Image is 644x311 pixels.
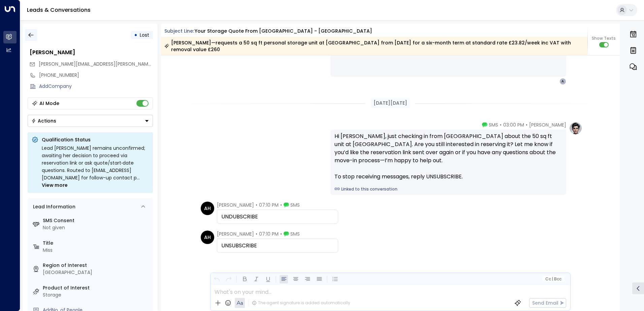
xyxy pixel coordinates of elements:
[259,231,279,237] span: 07:10 PM
[43,224,150,231] div: Not given
[27,6,91,14] a: Leads & Conversations
[164,39,584,53] div: [PERSON_NAME]—requests a 50 sq ft personal storage unit at [GEOGRAPHIC_DATA] from [DATE] for a si...
[43,262,150,269] label: Region of Interest
[201,202,214,215] div: AH
[290,231,300,237] span: SMS
[503,122,524,128] span: 03:00 PM
[217,231,254,237] span: [PERSON_NAME]
[43,240,150,247] label: Title
[569,122,582,135] img: profile-logo.png
[42,136,149,143] p: Qualification Status
[164,28,194,34] span: Subject Line:
[290,202,300,208] span: SMS
[280,231,282,237] span: •
[39,83,153,90] div: AddCompany
[256,202,257,208] span: •
[43,291,150,299] div: Storage
[256,231,257,237] span: •
[39,100,59,107] div: AI Mode
[31,203,75,210] div: Lead Information
[213,275,221,283] button: Undo
[134,29,137,41] div: •
[334,132,562,181] div: Hi [PERSON_NAME], just checking in from [GEOGRAPHIC_DATA] about the 50 sq ft unit at [GEOGRAPHIC_...
[201,231,214,244] div: AH
[195,28,372,35] div: Your storage quote from [GEOGRAPHIC_DATA] - [GEOGRAPHIC_DATA]
[221,242,334,250] div: UNSUBSCRIBE
[43,284,150,291] label: Product of Interest
[39,61,153,68] span: annie.hodgkiss@gmail.com
[529,122,566,128] span: [PERSON_NAME]
[259,202,279,208] span: 07:10 PM
[559,78,566,85] div: A
[542,276,564,282] button: Cc|Bcc
[545,277,561,281] span: Cc Bcc
[280,202,282,208] span: •
[28,115,153,127] div: Button group with a nested menu
[43,247,150,254] div: Miss
[140,32,149,38] span: Lost
[43,217,150,224] label: SMS Consent
[30,48,153,57] div: [PERSON_NAME]
[500,122,502,128] span: •
[39,61,191,67] span: [PERSON_NAME][EMAIL_ADDRESS][PERSON_NAME][DOMAIN_NAME]
[43,269,150,276] div: [GEOGRAPHIC_DATA]
[221,213,334,221] div: UNDUBSCRIBE
[28,115,153,127] button: Actions
[224,275,233,283] button: Redo
[252,300,350,306] div: The agent signature is added automatically
[592,35,616,41] span: Show Texts
[526,122,527,128] span: •
[334,186,562,192] a: Linked to this conversation
[552,277,553,281] span: |
[489,122,498,128] span: SMS
[39,72,153,79] div: [PHONE_NUMBER]
[31,118,56,124] div: Actions
[217,202,254,208] span: [PERSON_NAME]
[42,144,149,189] div: Lead [PERSON_NAME] remains unconfirmed; awaiting her decision to proceed via reservation link or ...
[371,98,410,108] div: [DATE][DATE]
[42,181,68,189] span: View more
